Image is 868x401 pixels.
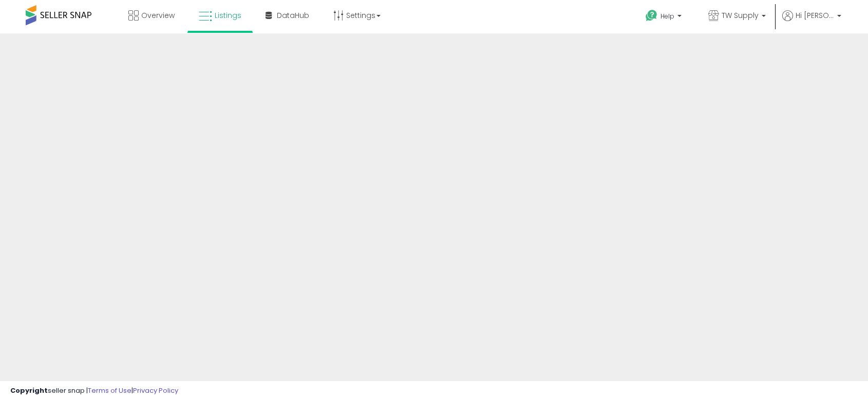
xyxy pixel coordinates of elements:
[10,386,178,396] div: seller snap | |
[782,10,841,33] a: Hi [PERSON_NAME]
[637,2,692,33] a: Help
[661,12,674,21] span: Help
[141,10,175,21] span: Overview
[645,9,658,22] i: Get Help
[133,386,178,395] a: Privacy Policy
[722,10,759,21] span: TW Supply
[10,386,48,395] strong: Copyright
[215,10,241,21] span: Listings
[88,386,131,395] a: Terms of Use
[796,10,834,21] span: Hi [PERSON_NAME]
[277,10,309,21] span: DataHub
